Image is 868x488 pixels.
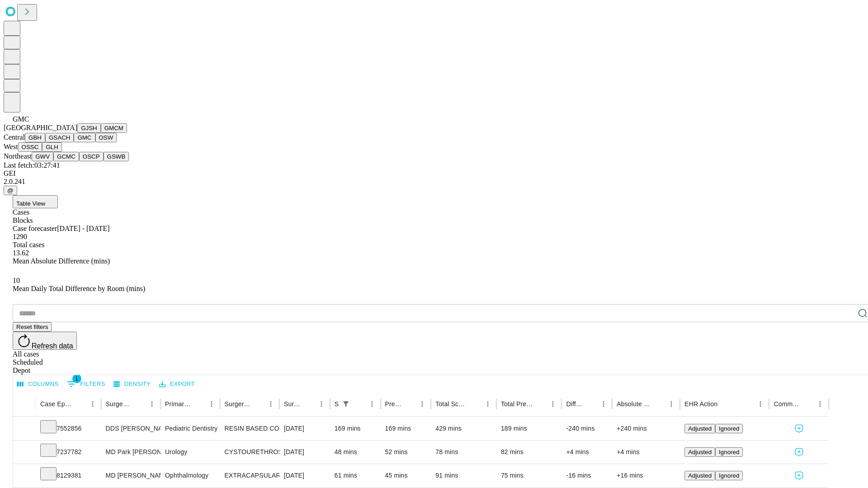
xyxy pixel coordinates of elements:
button: Menu [205,398,218,410]
button: Menu [416,398,429,410]
div: 91 mins [435,464,492,487]
div: Difference [566,400,584,408]
button: Reset filters [13,322,52,332]
span: [DATE] - [DATE] [57,225,109,232]
button: Adjusted [684,424,715,433]
div: MD Park [PERSON_NAME] [106,441,156,464]
button: OSW [95,133,117,142]
button: Sort [74,398,86,410]
span: Table View [16,200,45,207]
div: Ophthalmology [165,464,215,487]
button: Refresh data [13,332,77,350]
div: +4 mins [566,441,608,464]
button: GBH [25,133,45,142]
button: Sort [718,398,731,410]
div: 189 mins [501,417,557,440]
button: Adjusted [684,447,715,457]
button: Show filters [65,377,108,391]
button: Ignored [715,424,743,433]
button: Sort [652,398,665,410]
div: 1 active filter [340,398,352,410]
div: Primary Service [165,400,191,408]
span: Adjusted [688,449,712,455]
button: Expand [18,445,31,460]
div: 75 mins [501,464,557,487]
div: 169 mins [335,417,376,440]
button: Menu [481,398,494,410]
button: Sort [193,398,205,410]
span: Mean Absolute Difference (mins) [13,257,110,265]
button: Menu [366,398,378,410]
button: Menu [665,398,678,410]
button: GMCM [101,123,127,133]
div: 429 mins [435,417,492,440]
div: Urology [165,441,215,464]
button: GLH [42,142,61,152]
div: Absolute Difference [617,400,651,408]
div: Pediatric Dentistry [165,417,215,440]
div: Surgery Date [284,400,302,408]
button: Sort [403,398,416,410]
div: 61 mins [335,464,376,487]
span: Refresh data [32,342,73,350]
div: 7552856 [40,417,97,440]
button: GMC [74,133,95,142]
div: Total Predicted Duration [501,400,533,408]
button: Sort [534,398,547,410]
span: Total cases [13,241,44,249]
div: -240 mins [566,417,608,440]
span: 13.62 [13,249,29,257]
span: 1 [72,374,81,383]
span: West [4,143,18,150]
button: Ignored [715,447,743,457]
div: Case Epic Id [40,400,73,408]
button: Expand [18,421,31,437]
button: Sort [302,398,315,410]
button: Ignored [715,471,743,480]
button: GJSH [77,123,101,133]
span: Mean Daily Total Difference by Room (mins) [13,285,145,292]
div: Surgeon Name [106,400,132,408]
button: Menu [754,398,767,410]
div: -16 mins [566,464,608,487]
div: 45 mins [385,464,427,487]
button: OSCP [79,152,104,161]
div: 2.0.241 [4,178,864,186]
div: Scheduled In Room Duration [335,400,339,408]
button: Show filters [340,398,352,410]
span: [GEOGRAPHIC_DATA] [4,124,77,131]
button: Sort [133,398,146,410]
div: DDS [PERSON_NAME] K Dds [106,417,156,440]
button: Menu [86,398,99,410]
button: Export [157,377,197,391]
button: GSWB [104,152,129,161]
div: Total Scheduled Duration [435,400,468,408]
div: 48 mins [335,441,376,464]
button: Density [111,377,153,391]
div: +240 mins [617,417,675,440]
div: [DATE] [284,417,325,440]
div: 8129381 [40,464,97,487]
div: 82 mins [501,441,557,464]
button: Sort [585,398,597,410]
button: Adjusted [684,471,715,480]
span: Ignored [719,425,739,432]
div: Predicted In Room Duration [385,400,403,408]
div: Surgery Name [225,400,251,408]
button: Table View [13,195,58,208]
span: GMC [13,115,29,123]
span: Ignored [719,449,739,455]
div: +4 mins [617,441,675,464]
div: GEI [4,169,864,178]
div: 7237782 [40,441,97,464]
button: Sort [469,398,481,410]
button: Sort [801,398,814,410]
span: Adjusted [688,472,712,479]
span: @ [7,187,14,194]
button: Menu [264,398,277,410]
button: GSACH [45,133,74,142]
div: CYSTOURETHROSCOPY WITH INSERTION URETERAL [MEDICAL_DATA] [225,441,275,464]
div: Comments [774,400,800,408]
div: [DATE] [284,464,325,487]
span: Adjusted [688,425,712,432]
